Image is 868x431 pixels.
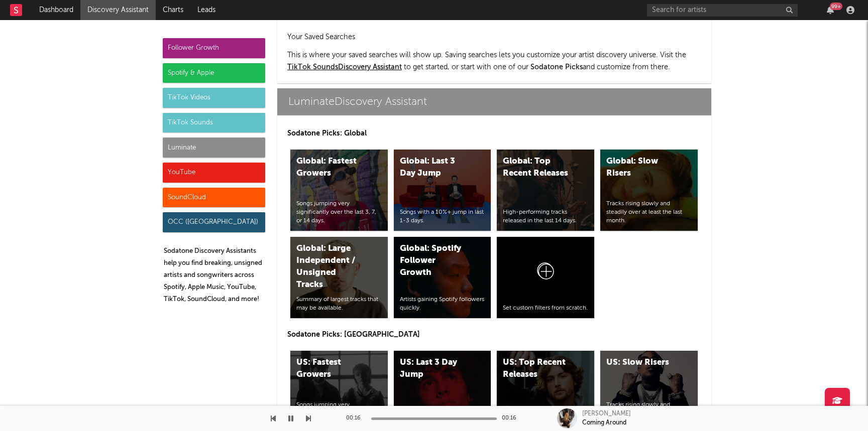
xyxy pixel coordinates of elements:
[647,4,798,17] input: Search for artists
[606,401,692,426] div: Tracks rising slowly and steadily over at least the last month.
[287,127,701,139] p: Sodatone Picks: Global
[287,64,402,71] a: TikTok SoundsDiscovery Assistant
[503,304,588,313] div: Set custom filters from scratch.
[400,357,468,381] div: US: Last 3 Day Jump
[296,243,365,291] div: Global: Large Independent / Unsigned Tracks
[582,409,631,418] div: [PERSON_NAME]
[287,31,701,43] h2: Your Saved Searches
[296,156,365,180] div: Global: Fastest Growers
[163,163,265,183] div: YouTube
[400,208,485,225] div: Songs with a 10%+ jump in last 1-3 days.
[163,38,265,58] div: Follower Growth
[400,156,468,180] div: Global: Last 3 Day Jump
[497,150,594,231] a: Global: Top Recent ReleasesHigh-performing tracks released in the last 14 days.
[503,156,571,180] div: Global: Top Recent Releases
[502,412,522,424] div: 00:16
[290,237,388,318] a: Global: Large Independent / Unsigned TracksSummary of largest tracks that may be available.
[606,156,675,180] div: Global: Slow Risers
[394,150,491,231] a: Global: Last 3 Day JumpSongs with a 10%+ jump in last 1-3 days.
[503,357,571,381] div: US: Top Recent Releases
[164,245,265,306] p: Sodatone Discovery Assistants help you find breaking, unsigned artists and songwriters across Spo...
[296,200,382,225] div: Songs jumping very significantly over the last 3, 7, or 14 days.
[530,64,583,71] span: Sodatone Picks
[296,357,365,381] div: US: Fastest Growers
[296,296,382,313] div: Summary of largest tracks that may be available.
[394,237,491,318] a: Global: Spotify Follower GrowthArtists gaining Spotify followers quickly.
[400,296,485,313] div: Artists gaining Spotify followers quickly.
[287,329,701,341] p: Sodatone Picks: [GEOGRAPHIC_DATA]
[582,418,626,427] div: Coming Around
[503,208,588,225] div: High-performing tracks released in the last 14 days.
[163,113,265,133] div: TikTok Sounds
[296,401,382,426] div: Songs jumping very significantly over the last 3, 7, or 14 days.
[606,357,675,369] div: US: Slow Risers
[600,150,698,231] a: Global: Slow RisersTracks rising slowly and steadily over at least the last month.
[346,412,366,424] div: 00:16
[827,6,834,14] button: 99+
[163,212,265,232] div: OCC ([GEOGRAPHIC_DATA])
[287,49,701,73] p: This is where your saved searches will show up. Saving searches lets you customize your artist di...
[290,150,388,231] a: Global: Fastest GrowersSongs jumping very significantly over the last 3, 7, or 14 days.
[277,88,711,115] a: LuminateDiscovery Assistant
[163,188,265,208] div: SoundCloud
[163,63,265,83] div: Spotify & Apple
[163,88,265,108] div: TikTok Videos
[497,237,594,318] a: Set custom filters from scratch.
[163,137,265,158] div: Luminate
[400,243,468,279] div: Global: Spotify Follower Growth
[830,3,842,10] div: 99 +
[606,200,692,225] div: Tracks rising slowly and steadily over at least the last month.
